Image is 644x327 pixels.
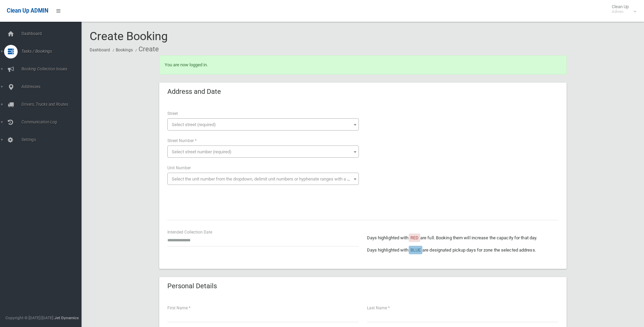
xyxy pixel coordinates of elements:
header: Personal Details [159,279,225,293]
span: Select street (required) [172,122,216,127]
span: Select the unit number from the dropdown, delimit unit numbers or hyphenate ranges with a comma [172,176,362,182]
span: Dashboard [19,31,87,36]
span: Addresses [19,84,87,89]
span: Copyright © [DATE]-[DATE] [5,315,53,320]
span: Settings [19,137,87,142]
span: RED [410,235,419,240]
li: Create [134,43,159,55]
span: Drivers, Trucks and Routes [19,102,87,107]
span: Create Booking [90,29,168,43]
header: Address and Date [159,85,229,98]
span: Booking Collection Issues [19,67,87,71]
span: Tasks / Bookings [19,49,87,54]
strong: Jet Dynamics [54,315,79,320]
p: Days highlighted with are designated pickup days for zone the selected address. [367,246,558,254]
a: Dashboard [90,48,110,52]
span: Clean Up ADMIN [7,7,48,14]
span: Communication Log [19,120,87,124]
a: Bookings [116,48,133,52]
p: Days highlighted with are full. Booking them will increase the capacity for that day. [367,234,558,242]
span: Select street number (required) [172,149,232,154]
span: BLUE [410,247,421,253]
span: Clean Up [608,4,636,14]
small: Admin [612,9,629,14]
div: You are now logged in. [159,55,567,74]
